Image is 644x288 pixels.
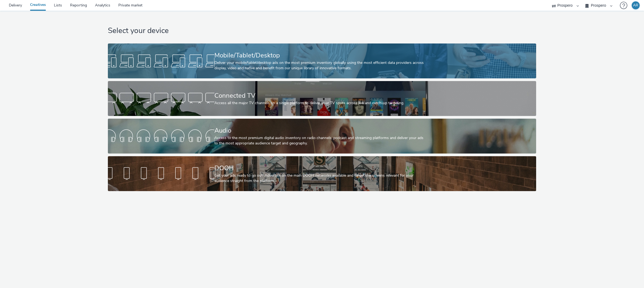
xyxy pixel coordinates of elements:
[214,60,427,71] div: Deliver your mobile/tablet/desktop ads on the most premium inventory globally using the most effi...
[214,91,427,100] div: Connected TV
[214,126,427,135] div: Audio
[108,81,536,116] a: Connected TVAccess all the major TV channels on a single platform to deliver your TV spots across...
[607,1,615,10] img: Hawk Academy
[1,2,22,9] img: undefined Logo
[214,163,427,173] div: DOOH
[633,1,638,9] div: AR
[108,26,536,36] h1: Select your device
[108,156,536,191] a: DOOHGet your ads ready to go out! Advertise on the main DOOH networks available and target the sc...
[214,51,427,60] div: Mobile/Tablet/Desktop
[108,43,536,78] a: Mobile/Tablet/DesktopDeliver your mobile/tablet/desktop ads on the most premium inventory globall...
[214,135,427,146] div: Access to the most premium digital audio inventory on radio channels, podcast and streaming platf...
[607,1,617,10] a: Hawk Academy
[108,119,536,154] a: AudioAccess to the most premium digital audio inventory on radio channels, podcast and streaming ...
[214,173,427,184] div: Get your ads ready to go out! Advertise on the main DOOH networks available and target the screen...
[214,100,427,106] div: Access all the major TV channels on a single platform to deliver your TV spots across live and ca...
